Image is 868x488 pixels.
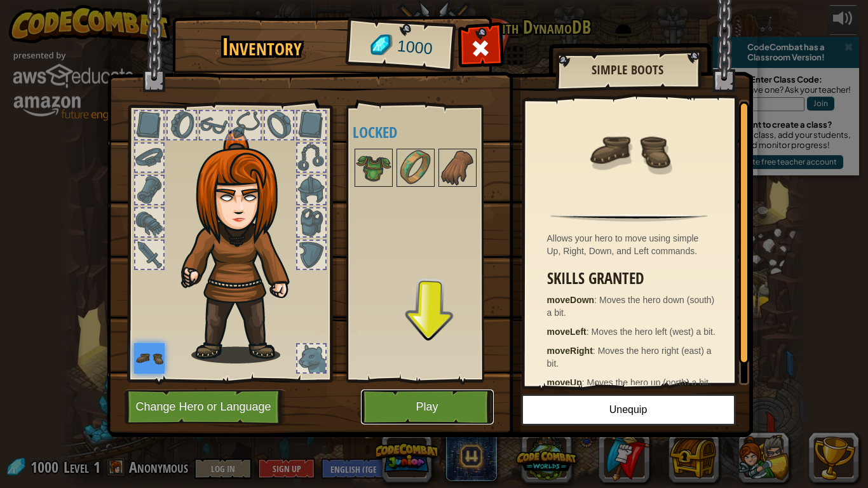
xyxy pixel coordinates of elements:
[582,377,587,388] span: :
[547,232,718,257] div: Allows your hero to move using simple Up, Right, Down, and Left commands.
[547,295,715,318] span: Moves the hero down (south) a bit.
[588,109,670,192] img: portrait.png
[547,270,718,287] h3: Skills Granted
[547,346,593,356] strong: moveRight
[440,150,475,186] img: portrait.png
[587,377,711,388] span: Moves the hero up (north) a bit.
[353,124,503,140] h4: Locked
[361,390,494,424] button: Play
[398,150,433,186] img: portrait.png
[181,34,343,60] h1: Inventory
[547,327,587,337] strong: moveLeft
[134,343,165,374] img: portrait.png
[175,130,312,363] img: hair_f2.png
[396,35,433,60] span: 1000
[356,150,391,186] img: portrait.png
[594,295,599,305] span: :
[547,346,712,369] span: Moves the hero right (east) a bit.
[550,214,707,222] img: hr.png
[125,390,286,424] button: Change Hero or Language
[521,394,736,426] button: Unequip
[592,327,715,337] span: Moves the hero left (west) a bit.
[547,377,582,388] strong: moveUp
[587,327,592,337] span: :
[593,346,598,356] span: :
[547,295,595,305] strong: moveDown
[568,63,688,77] h2: Simple Boots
